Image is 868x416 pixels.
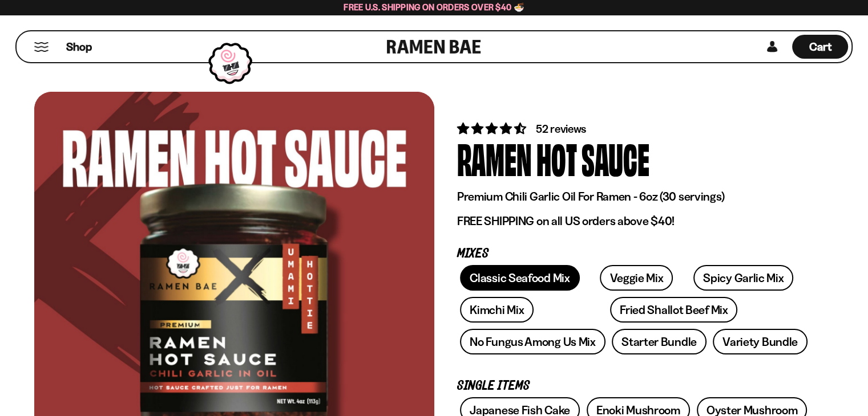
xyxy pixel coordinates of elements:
div: Ramen [457,137,532,180]
p: Single Items [457,381,811,391]
a: Starter Bundle [612,329,706,354]
p: Mixes [457,248,811,259]
span: 4.71 stars [457,121,528,136]
a: Classic Seafood Mix [460,265,579,291]
span: Cart [809,40,831,54]
span: Free U.S. Shipping on Orders over $40 🍜 [344,2,524,13]
p: Premium Chili Garlic Oil For Ramen - 6oz (30 servings) [457,189,811,204]
a: No Fungus Among Us Mix [460,329,605,354]
a: Veggie Mix [600,265,673,291]
a: Fried Shallot Beef Mix [610,297,737,323]
div: Hot [536,137,577,180]
p: FREE SHIPPING on all US orders above $40! [457,214,811,229]
div: Sauce [582,137,649,180]
a: Variety Bundle [713,329,808,354]
a: Shop [66,35,92,59]
span: 52 reviews [536,122,586,136]
div: Cart [792,31,848,62]
button: Mobile Menu Trigger [34,42,49,52]
a: Kimchi Mix [460,297,534,323]
span: Shop [66,39,92,55]
a: Spicy Garlic Mix [693,265,793,291]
